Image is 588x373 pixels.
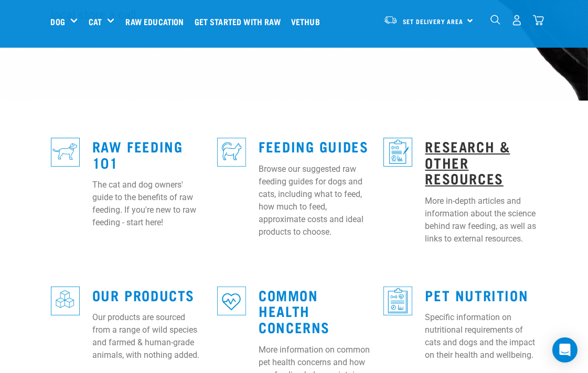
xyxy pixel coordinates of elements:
a: Common Health Concerns [259,291,330,331]
span: Set Delivery Area [403,19,464,23]
img: van-moving.png [383,15,398,25]
p: Specific information on nutritional requirements of cats and dogs and the impact on their health ... [425,311,537,361]
img: re-icons-cat2-sq-blue.png [217,138,246,167]
img: re-icons-healthcheck3-sq-blue.png [383,287,412,315]
div: Open Intercom Messenger [552,337,578,363]
img: re-icons-heart-sq-blue.png [217,287,246,315]
img: user.png [511,15,522,26]
a: Our Products [92,291,195,299]
a: Research & Other Resources [425,142,510,182]
a: Feeding Guides [259,142,368,150]
p: Our products are sourced from a range of wild species and farmed & human-grade animals, with noth... [92,311,205,361]
a: Raw Education [123,1,191,42]
img: home-icon-1@2x.png [490,15,500,25]
p: More in-depth articles and information about the science behind raw feeding, as well as links to ... [425,195,537,245]
p: The cat and dog owners' guide to the benefits of raw feeding. If you're new to raw feeding - star... [92,179,205,229]
a: Get started with Raw [192,1,288,42]
img: re-icons-cubes2-sq-blue.png [51,287,80,315]
a: Vethub [288,1,328,42]
img: re-icons-healthcheck1-sq-blue.png [383,138,412,167]
img: re-icons-dog3-sq-blue.png [51,138,80,167]
a: Raw Feeding 101 [92,142,183,166]
a: Dog [51,15,65,28]
a: Pet Nutrition [425,291,528,299]
img: home-icon@2x.png [533,15,544,26]
p: Browse our suggested raw feeding guides for dogs and cats, including what to feed, how much to fe... [259,163,371,238]
a: Cat [89,15,102,28]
